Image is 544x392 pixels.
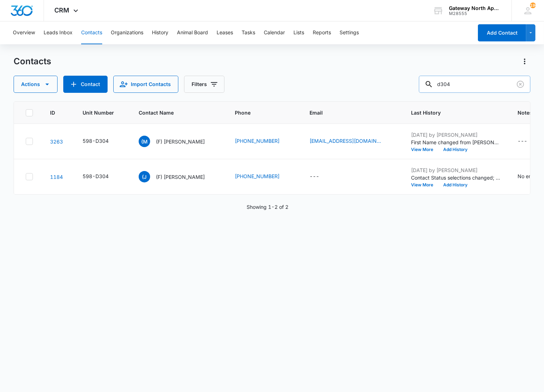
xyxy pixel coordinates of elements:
[310,172,319,181] div: ---
[83,172,109,180] div: 598-D304
[242,21,255,44] button: Tasks
[340,21,359,44] button: Settings
[217,21,233,44] button: Leases
[515,79,526,90] button: Clear
[411,147,438,152] button: View More
[518,137,527,146] div: ---
[310,137,381,145] a: [EMAIL_ADDRESS][DOMAIN_NAME]
[310,109,384,116] span: Email
[50,174,63,180] a: Navigate to contact details page for (F) Jillian Hackman
[310,172,332,181] div: Email - - Select to Edit Field
[139,171,150,182] span: (J
[139,136,150,147] span: (M
[530,2,536,8] div: notifications count
[83,137,109,145] div: 598-D304
[411,183,438,187] button: View More
[235,109,282,116] span: Phone
[293,21,304,44] button: Lists
[44,21,73,44] button: Leads Inbox
[14,76,58,93] button: Actions
[438,183,473,187] button: Add History
[449,5,501,11] div: account name
[438,147,473,152] button: Add History
[449,11,501,16] div: account id
[13,21,35,44] button: Overview
[411,139,500,146] p: First Name changed from [PERSON_NAME] to (F) [PERSON_NAME].
[411,131,500,139] p: [DATE] by [PERSON_NAME]
[111,21,143,44] button: Organizations
[235,137,280,145] a: [PHONE_NUMBER]
[519,56,530,67] button: Actions
[83,172,122,181] div: Unit Number - 598-D304 - Select to Edit Field
[530,2,536,8] span: 190
[247,203,288,211] p: Showing 1-2 of 2
[411,109,490,116] span: Last History
[152,21,168,44] button: History
[113,76,178,93] button: Import Contacts
[83,109,122,116] span: Unit Number
[139,109,207,116] span: Contact Name
[139,136,218,147] div: Contact Name - (F) Michael Geraths - Select to Edit Field
[83,137,122,146] div: Unit Number - 598-D304 - Select to Edit Field
[50,109,55,116] span: ID
[518,172,538,180] div: No email
[177,21,208,44] button: Animal Board
[14,56,51,67] h1: Contacts
[411,166,500,174] p: [DATE] by [PERSON_NAME]
[411,174,500,181] p: Contact Status selections changed; 'Current Resident' was removed and 'Former Resident' was added.
[235,172,280,180] a: [PHONE_NUMBER]
[313,21,331,44] button: Reports
[184,76,224,93] button: Filters
[81,21,102,44] button: Contacts
[235,172,292,181] div: Phone - (904) 518-2503 - Select to Edit Field
[156,138,205,145] p: (F) [PERSON_NAME]
[55,6,70,14] span: CRM
[235,137,292,146] div: Phone - (720) 237-9309 - Select to Edit Field
[310,137,394,146] div: Email - m.a.geraths@gmail.com - Select to Edit Field
[156,173,205,181] p: (F) [PERSON_NAME]
[419,76,530,93] input: Search Contacts
[50,139,63,145] a: Navigate to contact details page for (F) Michael Geraths
[518,137,540,146] div: Notes - - Select to Edit Field
[264,21,285,44] button: Calendar
[478,24,526,41] button: Add Contact
[63,76,108,93] button: Add Contact
[139,171,218,182] div: Contact Name - (F) Jillian Hackman - Select to Edit Field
